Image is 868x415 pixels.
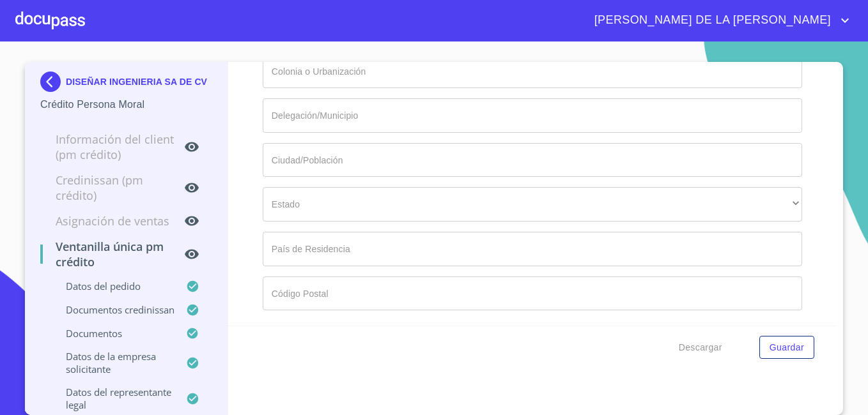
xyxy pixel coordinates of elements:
p: DISEÑAR INGENIERIA SA DE CV [66,77,207,87]
button: Guardar [759,336,814,359]
div: ​ [263,187,802,222]
p: Documentos [40,327,186,340]
div: DISEÑAR INGENIERIA SA DE CV [40,72,212,97]
span: Guardar [770,340,804,356]
span: [PERSON_NAME] DE LA [PERSON_NAME] [585,10,837,31]
p: Datos del pedido [40,280,186,292]
p: Crédito Persona Moral [40,97,212,112]
img: Docupass spot blue [40,72,66,92]
p: Credinissan (PM crédito) [40,172,184,203]
p: Datos de la empresa solicitante [40,350,186,375]
button: account of current user [585,10,853,31]
p: Información del Client (PM crédito) [40,132,184,162]
span: Descargar [679,340,722,356]
button: Descargar [674,336,727,359]
p: Datos del representante legal [40,386,186,411]
p: Documentos CrediNissan [40,303,186,316]
p: Asignación de Ventas [40,213,184,229]
p: Ventanilla única PM crédito [40,239,184,269]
